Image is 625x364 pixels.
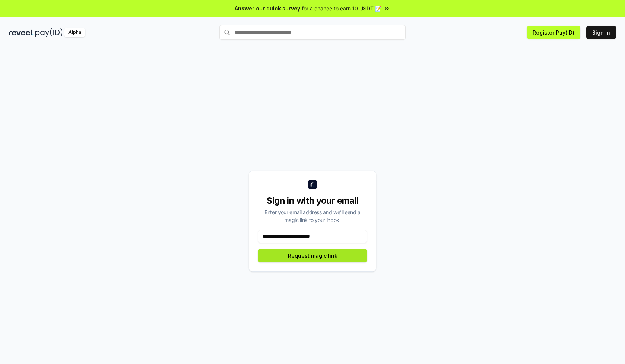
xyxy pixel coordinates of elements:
span: Answer our quick survey [235,4,300,12]
div: Enter your email address and we’ll send a magic link to your inbox. [258,208,367,224]
div: Sign in with your email [258,195,367,207]
span: for a chance to earn 10 USDT 📝 [302,4,381,12]
div: Alpha [64,28,85,37]
button: Request magic link [258,249,367,262]
button: Sign In [586,26,616,39]
button: Register Pay(ID) [527,26,580,39]
img: pay_id [35,28,63,37]
img: reveel_dark [9,28,34,37]
img: logo_small [308,180,317,189]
